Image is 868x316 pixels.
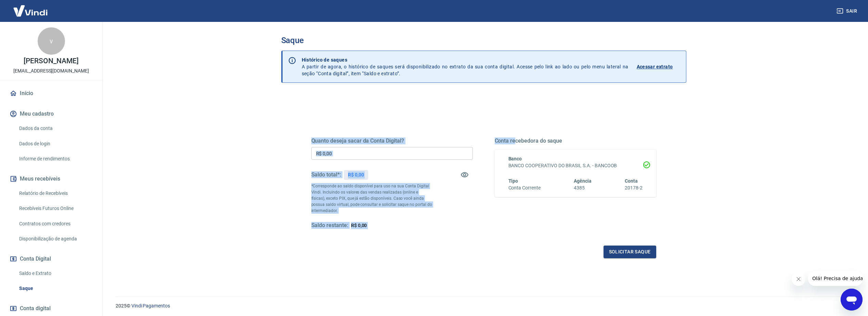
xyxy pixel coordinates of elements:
[574,178,592,184] span: Agência
[311,222,348,229] h5: Saldo restante:
[281,36,686,45] h3: Saque
[508,162,643,169] h6: BANCO COOPERATIVO DO BRASIL S.A. - BANCOOB
[8,86,94,101] a: Início
[16,186,94,200] a: Relatório de Recebíveis
[16,232,94,246] a: Disponibilização de agenda
[508,156,522,161] span: Banco
[574,184,592,192] h6: 4385
[16,152,94,166] a: Informe de rendimentos
[508,184,541,192] h6: Conta Corrente
[38,27,65,55] div: v
[637,63,673,70] p: Acessar extrato
[16,266,94,280] a: Saldo e Extrato
[351,223,367,228] span: R$ 0,00
[16,121,94,135] a: Dados da conta
[792,272,805,286] iframe: Fechar mensagem
[311,137,473,144] h5: Quanto deseja sacar da Conta Digital?
[131,303,170,308] a: Vindi Pagamentos
[311,183,432,214] p: *Corresponde ao saldo disponível para uso na sua Conta Digital Vindi. Incluindo os valores das ve...
[625,184,643,192] h6: 20178-2
[13,67,89,75] p: [EMAIL_ADDRESS][DOMAIN_NAME]
[16,281,94,295] a: Saque
[625,178,638,184] span: Conta
[8,106,94,121] button: Meu cadastro
[8,251,94,266] button: Conta Digital
[808,271,863,286] iframe: Mensagem da empresa
[637,56,681,77] a: Acessar extrato
[16,201,94,215] a: Recebíveis Futuros Online
[8,301,94,316] a: Conta digital
[24,57,78,65] p: [PERSON_NAME]
[20,304,51,313] span: Conta digital
[835,5,860,17] button: Sair
[116,302,852,310] p: 2025 ©
[8,171,94,186] button: Meus recebíveis
[8,0,53,21] img: Vindi
[508,178,518,184] span: Tipo
[302,56,629,63] p: Histórico de saques
[16,217,94,231] a: Contratos com credores
[16,137,94,151] a: Dados de login
[348,171,364,179] p: R$ 0,00
[4,5,57,10] span: Olá! Precisa de ajuda?
[495,137,656,144] h5: Conta recebedora do saque
[311,171,341,178] h5: Saldo total*:
[604,246,656,258] button: Solicitar saque
[302,56,629,77] p: A partir de agora, o histórico de saques será disponibilizado no extrato da sua conta digital. Ac...
[841,289,863,311] iframe: Botão para abrir a janela de mensagens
